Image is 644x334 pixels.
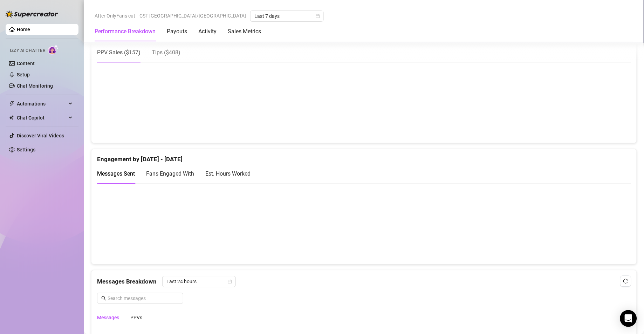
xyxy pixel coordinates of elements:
[97,314,119,321] div: Messages
[95,11,135,21] span: After OnlyFans cut
[108,294,179,302] input: Search messages
[205,169,251,178] div: Est. Hours Worked
[130,314,142,321] div: PPVs
[139,11,246,21] span: CST [GEOGRAPHIC_DATA]/[GEOGRAPHIC_DATA]
[17,27,30,32] a: Home
[10,47,45,54] span: Izzy AI Chatter
[146,170,194,177] span: Fans Engaged With
[17,98,67,109] span: Automations
[17,72,30,77] a: Setup
[95,27,156,36] div: Performance Breakdown
[17,112,67,123] span: Chat Copilot
[623,279,628,284] span: reload
[167,27,187,36] div: Payouts
[97,276,631,287] div: Messages Breakdown
[17,83,53,89] a: Chat Monitoring
[101,296,106,301] span: search
[228,27,261,36] div: Sales Metrics
[97,49,141,56] span: PPV Sales ( $157 )
[9,115,14,120] img: Chat Copilot
[17,133,64,138] a: Discover Viral Videos
[254,11,320,21] span: Last 7 days
[97,170,135,177] span: Messages Sent
[198,27,217,36] div: Activity
[9,101,15,107] span: thunderbolt
[620,310,637,327] div: Open Intercom Messenger
[48,45,59,55] img: AI Chatter
[166,276,232,287] span: Last 24 hours
[316,14,320,18] span: calendar
[17,61,35,66] a: Content
[228,279,232,284] span: calendar
[152,49,180,56] span: Tips ( $408 )
[17,147,35,152] a: Settings
[6,11,58,18] img: logo-BBDzfeDw.svg
[97,149,631,164] div: Engagement by [DATE] - [DATE]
